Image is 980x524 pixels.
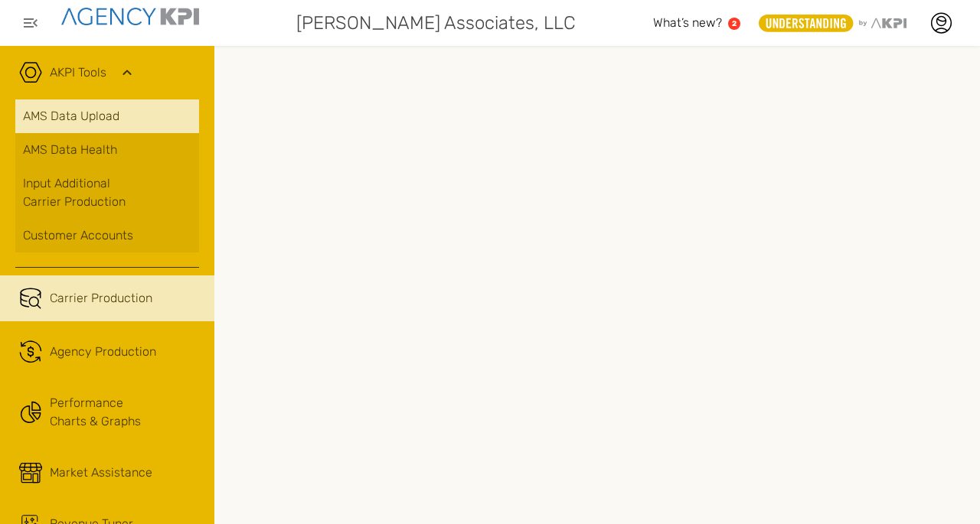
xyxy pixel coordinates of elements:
[728,18,740,30] a: 2
[15,167,199,219] a: Input AdditionalCarrier Production
[15,219,199,252] a: Customer Accounts
[15,133,199,167] a: AMS Data Health
[296,9,576,37] span: [PERSON_NAME] Associates, LLC
[15,99,199,133] a: AMS Data Upload
[50,63,106,82] a: AKPI Tools
[23,141,117,159] span: AMS Data Health
[50,343,156,361] span: Agency Production
[61,8,199,25] img: agencykpi-logo-550x69-2d9e3fa8.png
[653,15,722,30] span: What’s new?
[23,226,191,245] div: Customer Accounts
[50,289,152,308] span: Carrier Production
[732,19,737,28] text: 2
[50,464,152,482] div: Market Assistance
